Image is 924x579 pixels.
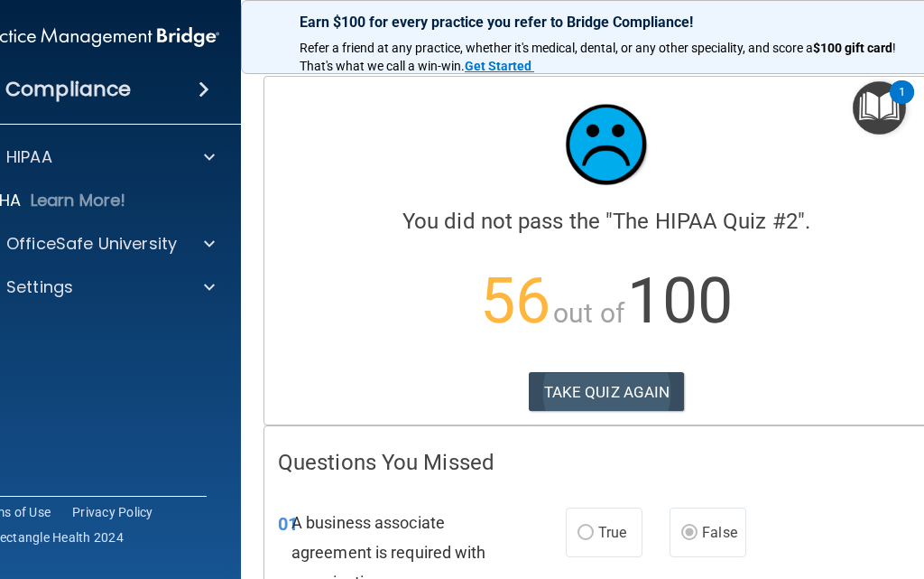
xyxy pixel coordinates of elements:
button: TAKE QUIZ AGAIN [529,372,685,412]
input: True [577,527,594,540]
p: Earn $100 for every practice you refer to Bridge Compliance! [300,14,913,31]
span: 100 [627,264,733,338]
p: OfficeSafe University [6,233,177,255]
button: Open Resource Center, 1 new notification [853,81,906,135]
span: Refer a friend at any practice, whether it's medical, dental, or any other speciality, and score a [300,41,813,55]
span: ! That's what we call a win-win. [300,41,899,73]
div: 1 [899,92,905,116]
span: True [598,524,626,541]
p: Learn More! [31,190,126,211]
input: False [681,527,698,540]
span: 01 [278,513,298,535]
p: Settings [6,276,73,298]
span: The HIPAA Quiz #2 [613,209,798,234]
a: Privacy Policy [72,503,153,521]
span: 56 [480,264,550,338]
span: False [702,524,737,541]
strong: Get Started [465,59,531,73]
img: sad_face.ecc698e2.jpg [552,90,661,199]
p: HIPAA [6,146,52,168]
span: out of [553,297,624,329]
a: Get Started [465,59,534,73]
strong: $100 gift card [813,41,892,55]
h4: Compliance [5,77,131,102]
